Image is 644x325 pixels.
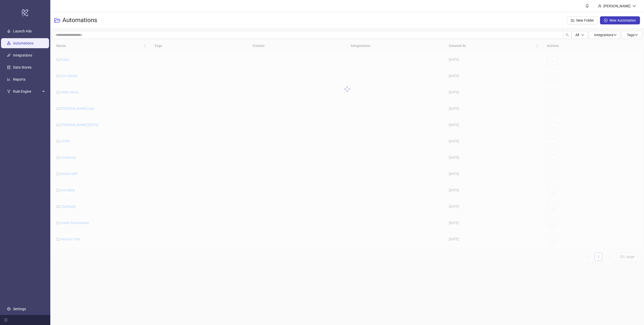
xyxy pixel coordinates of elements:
[600,16,640,24] button: New Automation
[13,86,41,96] span: Rule Engine
[634,33,638,37] span: down
[576,18,594,22] span: New Folder
[7,90,11,93] span: fork
[613,33,617,37] span: down
[571,19,574,22] span: folder-add
[581,33,584,36] span: down
[610,18,636,22] span: New Automation
[575,33,579,37] span: All
[627,33,638,37] span: Tags
[54,17,60,23] span: folder-open
[585,4,589,8] span: bell
[566,33,569,37] span: search
[13,307,26,311] a: Settings
[4,318,8,322] span: menu-fold
[604,19,608,22] span: plus-circle
[13,65,31,69] a: Data Stores
[13,29,32,33] a: Launch Ads
[567,16,598,24] button: New Folder
[598,4,601,8] span: user
[571,31,588,39] button: Alldown
[594,33,617,37] span: Integrations
[13,77,25,81] a: Reports
[632,4,636,8] span: down
[13,41,33,45] a: Automations
[621,31,642,39] button: Tagsdown
[588,31,621,39] button: Integrationsdown
[62,16,97,24] h3: Automations
[13,53,32,57] a: Integrations
[601,3,632,9] div: [PERSON_NAME]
